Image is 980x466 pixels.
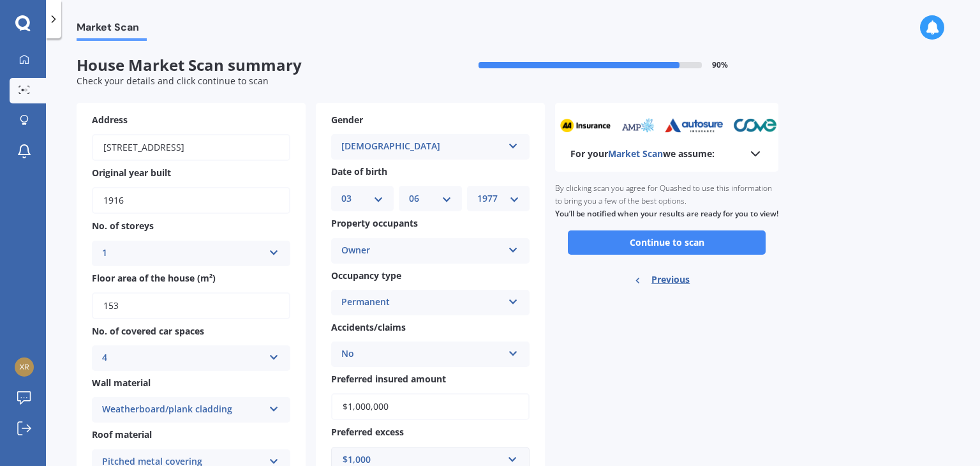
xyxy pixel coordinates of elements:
button: Continue to scan [568,230,766,255]
b: You’ll be notified when your results are ready for you to view! [555,208,778,219]
span: Market Scan [77,21,147,38]
span: Accidents/claims [331,321,406,333]
b: For your we assume: [570,147,715,160]
div: [DEMOGRAPHIC_DATA] [341,139,503,154]
span: Market Scan [608,147,663,160]
div: Permanent [341,295,503,310]
span: No. of covered car spaces [92,325,204,337]
div: 4 [102,350,264,366]
img: c7de82e18c5f19faa868a633ffcaa507 [15,357,34,377]
span: No. of storeys [92,220,154,232]
span: Original year built [92,167,171,179]
img: aa_sm.webp [551,118,602,133]
span: Address [92,114,128,126]
span: 90 % [712,61,728,70]
span: Check your details and click continue to scan [77,75,269,87]
span: Previous [651,270,690,289]
div: By clicking scan you agree for Quashed to use this information to bring you a few of the best opt... [555,172,778,230]
img: tower_sm.png [777,118,815,133]
span: House Market Scan summary [77,56,427,75]
img: cove_sm.webp [724,118,768,133]
span: Property occupants [331,218,418,230]
span: Occupancy type [331,269,401,282]
div: 1 [102,246,264,261]
span: Wall material [92,377,151,389]
span: Floor area of the house (m²) [92,272,216,284]
img: amp_sm.png [611,118,646,133]
input: Enter floor area [92,292,290,319]
img: autosure_sm.webp [655,118,715,133]
span: Roof material [92,429,152,441]
span: Date of birth [331,165,387,177]
div: No [341,347,503,362]
div: Weatherboard/plank cladding [102,402,264,417]
span: Gender [331,114,363,126]
div: Owner [341,243,503,259]
span: Preferred insured amount [331,373,446,385]
span: Preferred excess [331,426,404,439]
